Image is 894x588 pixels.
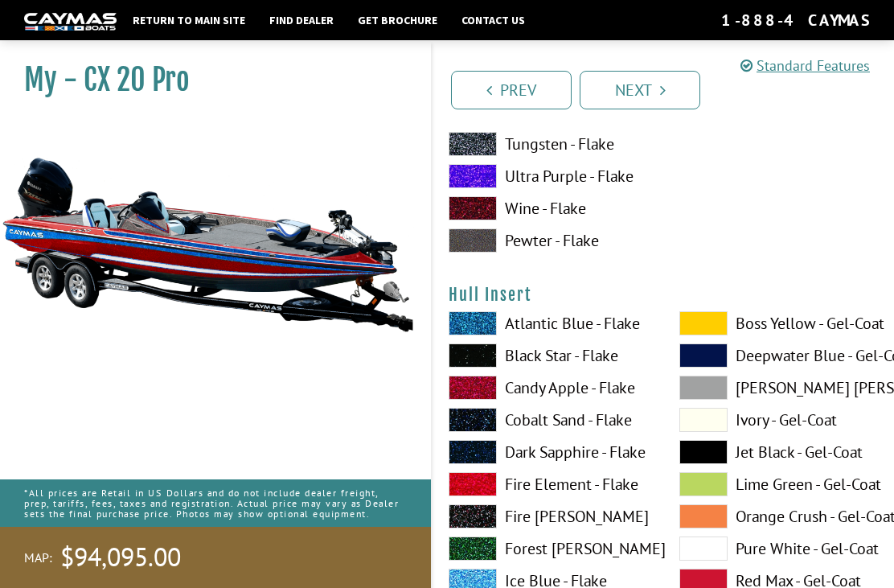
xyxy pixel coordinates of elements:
[679,537,878,561] label: Pure White - Gel-Coat
[449,440,647,464] label: Dark Sapphire - Flake
[24,479,407,528] p: *All prices are Retail in US Dollars and do not include dealer freight, prep, tariffs, fees, taxe...
[679,343,878,368] label: Deepwater Blue - Gel-Coat
[447,68,894,109] ul: Pagination
[449,504,647,528] label: Fire [PERSON_NAME]
[740,56,870,75] a: Standard Features
[451,71,572,109] a: Prev
[24,549,52,566] span: MAP:
[449,132,647,156] label: Tungsten - Flake
[679,472,878,496] label: Lime Green - Gel-Coat
[679,504,878,528] label: Orange Crush - Gel-Coat
[449,472,647,496] label: Fire Element - Flake
[453,10,533,31] a: Contact Us
[721,10,870,31] div: 1-888-4CAYMAS
[679,376,878,400] label: [PERSON_NAME] [PERSON_NAME] - Gel-Coat
[125,10,253,31] a: Return to main site
[449,196,647,220] label: Wine - Flake
[449,537,647,561] label: Forest [PERSON_NAME]
[24,13,117,30] img: white-logo-c9c8dbefe5ff5ceceb0f0178aa75bf4bb51f6bca0971e226c86eb53dfe498488.png
[60,541,181,574] span: $94,095.00
[449,164,647,188] label: Ultra Purple - Flake
[449,376,647,400] label: Candy Apple - Flake
[679,311,878,335] label: Boss Yellow - Gel-Coat
[449,285,878,305] h4: Hull Insert
[449,311,647,335] label: Atlantic Blue - Flake
[449,408,647,432] label: Cobalt Sand - Flake
[261,10,342,31] a: Find Dealer
[580,71,700,109] a: Next
[24,62,391,98] h1: My - CX 20 Pro
[679,440,878,464] label: Jet Black - Gel-Coat
[350,10,445,31] a: Get Brochure
[449,343,647,368] label: Black Star - Flake
[449,228,647,253] label: Pewter - Flake
[679,408,878,432] label: Ivory - Gel-Coat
